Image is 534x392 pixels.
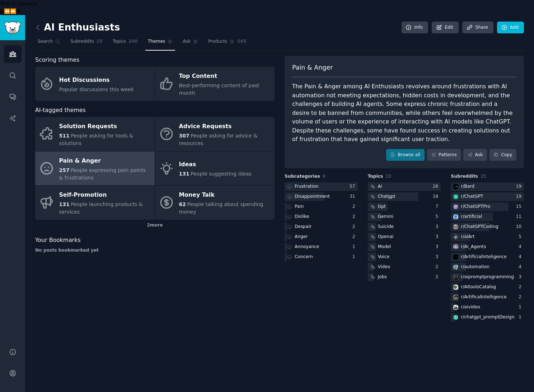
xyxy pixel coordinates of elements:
div: 2 [436,274,441,280]
div: Self-Promotion [59,190,151,201]
a: Subreddits25 [68,36,105,51]
span: 10 [385,174,391,179]
img: AItoolsCatalog [453,285,458,290]
img: ChatGPTPro [453,204,458,209]
div: Frustration [295,183,318,190]
span: People expressing pain points & frustrations [59,167,146,181]
a: Top ContentBest-performing content of past month [155,67,275,101]
span: People suggesting ideas [191,171,252,177]
a: aipromptprogrammingr/aipromptprogramming3 [451,273,524,282]
div: r/ ChatGPT [461,193,483,200]
span: Subreddits [70,38,94,45]
div: r/ aipromptprogramming [461,274,514,280]
div: Chatgpt [378,193,395,200]
a: Video2 [368,263,441,272]
div: 2 [519,294,524,300]
div: 7 [436,204,441,210]
div: 10 [516,224,524,230]
div: Concern [295,254,313,260]
a: Solution Requests511People asking for tools & solutions [35,117,155,151]
a: ArtificialInteligencer/ArtificialInteligence4 [451,253,524,262]
div: Video [378,264,390,270]
a: ChatGPTr/ChatGPT19 [451,192,524,201]
span: 257 [59,167,70,173]
div: r/ Bard [461,183,474,190]
div: The Pain & Anger among AI Enthusiasts revolves around frustrations with AI automation not meeting... [292,82,516,144]
div: 19 [516,183,524,190]
span: 62 [179,201,186,207]
span: 131 [59,201,70,207]
a: Ask [463,149,487,161]
img: ChatGPTCoding [453,224,458,229]
span: People asking for tools & solutions [59,133,133,146]
a: AI_Agentsr/AI_Agents4 [451,243,524,252]
a: ArtificalIntelligencer/ArtificalIntelligence2 [451,293,524,302]
img: aivideo [453,305,458,310]
div: r/ chatgpt_promptDesign [461,314,514,321]
div: Jobs [378,274,387,280]
span: People asking for advice & resources [179,133,258,146]
div: 5 [519,234,524,240]
span: AI-tagged themes [35,106,86,115]
span: Themes [148,38,165,45]
span: Topics [113,38,126,45]
a: Money Talk62People talking about spending money [155,186,275,220]
button: Settings [16,8,21,15]
div: 2 [352,224,358,230]
div: Voice [378,254,390,260]
div: 2 [352,214,358,220]
div: Anger [295,234,308,240]
div: r/ AI_Agents [461,244,486,250]
a: Themes [145,36,175,51]
a: Hot DiscussionsPopular discussions this week [35,67,155,101]
a: Annoyance1 [285,243,358,252]
div: 26 [433,183,441,190]
div: r/ ChatGPTPro [461,204,490,210]
div: r/ automation [461,264,489,270]
div: Dislike [295,214,309,220]
img: ChatGPT [453,194,458,199]
div: r/ ArtificialInteligence [461,254,506,260]
span: People talking about spending money [179,201,263,215]
a: aiArtr/aiArt5 [451,233,524,242]
a: Search [35,36,63,51]
a: Chatgpt18 [368,192,441,201]
span: 565 [237,38,247,45]
span: Scoring themes [35,56,79,65]
span: Ask [183,38,191,45]
div: 3 [436,244,441,250]
span: Popular discussions this week [59,87,134,92]
a: Dislike2 [285,213,358,221]
a: Model3 [368,243,441,252]
div: r/ ArtificalIntelligence [461,294,506,300]
a: Patterns [427,149,461,161]
div: 5 [436,214,441,220]
div: Disappointment [295,193,330,200]
span: People launching products & services [59,201,143,215]
div: Solution Requests [59,121,151,132]
div: Openai [378,234,394,240]
img: ArtificialInteligence [453,255,458,260]
div: r/ aiArt [461,234,474,240]
div: Hot Discussions [59,74,134,86]
div: Annoyance [295,244,319,250]
div: 15 [516,204,524,210]
div: 57 [350,183,358,190]
h2: AI Enthusiasts [35,22,120,33]
div: 2 [519,284,524,290]
a: Jobs2 [368,273,441,282]
div: 4 [519,244,524,250]
div: 4 [519,264,524,270]
img: automation [453,265,458,270]
div: r/ ChatGPTCoding [461,224,498,230]
span: Subcategories [285,173,320,180]
div: Ai [378,183,382,190]
div: No posts bookmarked yet [35,247,275,254]
div: Despair [295,224,311,230]
div: 3 [436,224,441,230]
div: Suicide [378,224,394,230]
span: Products [208,38,227,45]
span: 8 [323,174,325,179]
a: aivideor/aivideo1 [451,303,524,312]
img: aiArt [453,234,458,239]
